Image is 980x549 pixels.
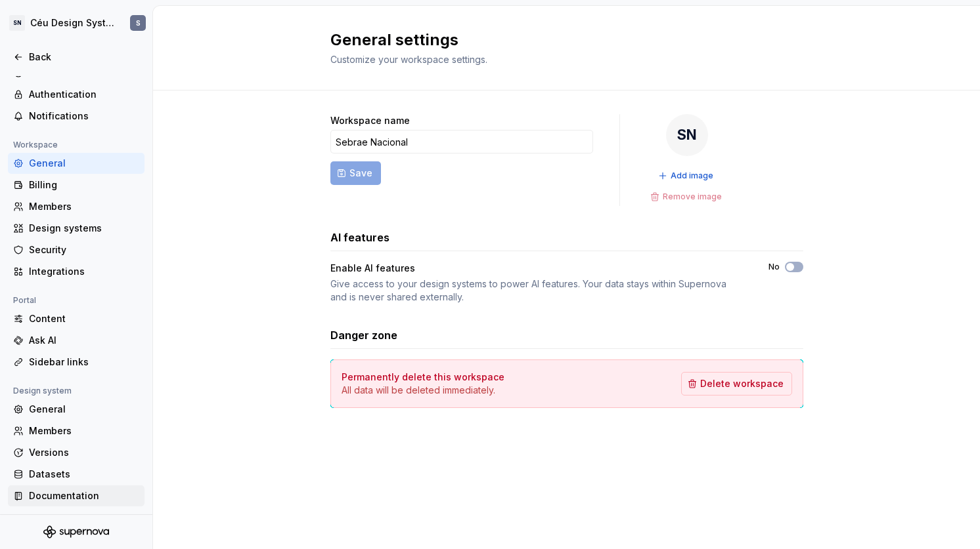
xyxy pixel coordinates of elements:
[8,293,41,308] div: Portal
[330,327,397,343] h3: Danger zone
[8,239,145,260] a: Security
[700,377,784,390] span: Delete workspace
[681,372,792,396] button: Delete workspace
[8,383,77,399] div: Design system
[8,352,145,373] a: Sidebar links
[29,110,139,123] div: Notifications
[654,167,719,185] button: Add image
[8,464,145,485] a: Datasets
[29,468,139,481] div: Datasets
[8,485,145,506] a: Documentation
[8,106,145,127] a: Notifications
[8,442,145,463] a: Versions
[342,384,504,397] p: All data will be deleted immediately.
[29,265,139,278] div: Integrations
[330,30,788,51] h2: General settings
[30,16,114,30] div: Céu Design System
[29,403,139,416] div: General
[8,153,145,174] a: General
[29,334,139,347] div: Ask AI
[29,243,139,256] div: Security
[8,330,145,351] a: Ask AI
[8,261,145,282] a: Integrations
[330,114,410,127] label: Workspace name
[330,262,745,275] div: Enable AI features
[666,114,708,156] div: SN
[8,174,145,195] a: Billing
[29,178,139,192] div: Billing
[342,371,504,384] h4: Permanently delete this workspace
[29,489,139,502] div: Documentation
[8,308,145,329] a: Content
[29,200,139,213] div: Members
[8,420,145,441] a: Members
[8,47,145,68] a: Back
[136,18,141,28] div: S
[29,312,139,325] div: Content
[29,157,139,170] div: General
[29,356,139,369] div: Sidebar links
[29,424,139,437] div: Members
[671,171,713,181] span: Add image
[8,196,145,217] a: Members
[29,446,139,459] div: Versions
[330,230,390,245] h3: AI features
[8,399,145,420] a: General
[8,84,145,105] a: Authentication
[43,525,109,539] svg: Supernova Logo
[29,222,139,235] div: Design systems
[29,51,139,64] div: Back
[330,277,745,304] div: Give access to your design systems to power AI features. Your data stays within Supernova and is ...
[9,15,25,31] div: SN
[8,137,63,153] div: Workspace
[8,218,145,239] a: Design systems
[768,262,780,272] label: No
[3,9,150,37] button: SNCéu Design SystemS
[29,88,139,101] div: Authentication
[330,54,487,65] span: Customize your workspace settings.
